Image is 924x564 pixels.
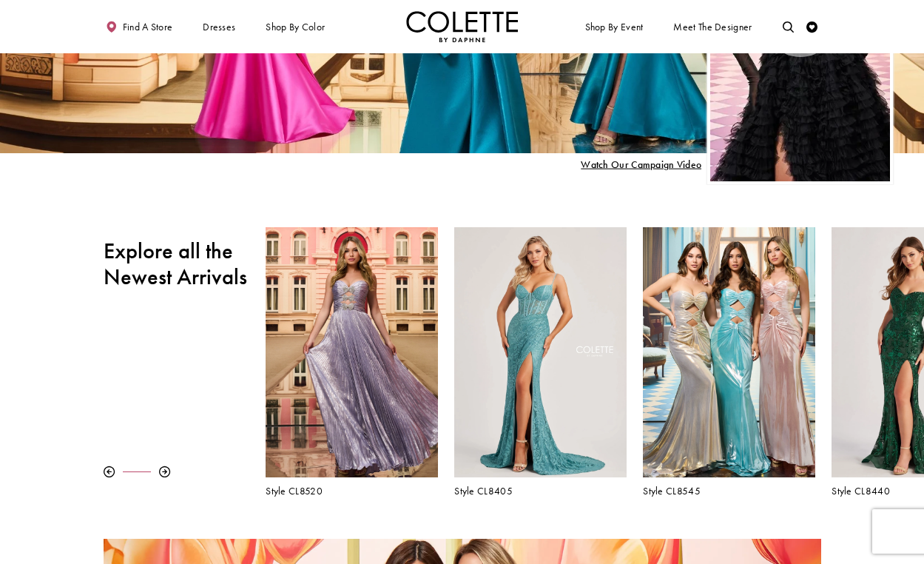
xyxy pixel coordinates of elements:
img: Colette by Daphne [406,11,519,42]
span: Shop by color [263,11,328,42]
a: Meet the designer [671,11,755,42]
span: Find a store [123,21,173,33]
div: Colette by Daphne Style No. CL8405 [446,219,635,506]
span: Dresses [203,21,235,33]
div: Colette by Daphne Style No. CL8520 [257,219,446,506]
span: Dresses [200,11,238,42]
span: Shop by color [266,21,325,33]
a: Visit Colette by Daphne Style No. CL8405 Page [454,227,626,477]
a: Visit Colette by Daphne Style No. CL8545 Page [643,227,815,477]
span: Shop By Event [582,11,646,42]
a: Style CL8520 [266,486,437,497]
a: Check Wishlist [804,11,821,42]
a: Style CL8405 [454,486,626,497]
div: Colette by Daphne Style No. CL8545 [635,219,823,506]
h2: Explore all the Newest Arrivals [104,238,249,290]
span: Meet the designer [673,21,752,33]
a: Visit Home Page [406,11,519,42]
a: Visit Colette by Daphne Style No. CL8520 Page [266,227,437,477]
a: Find a store [104,11,175,42]
a: Style CL8545 [643,486,815,497]
a: Toggle search [780,11,797,42]
span: Play Slide #15 Video [581,159,701,170]
span: Shop By Event [585,21,644,33]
